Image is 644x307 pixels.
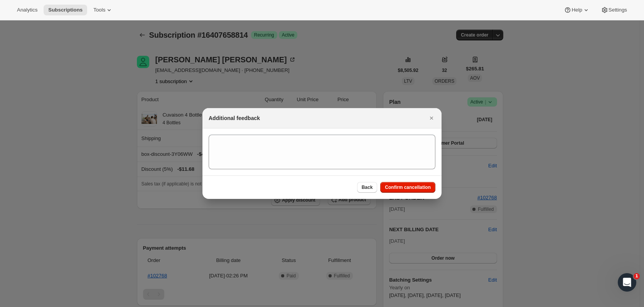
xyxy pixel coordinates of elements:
[618,273,636,292] iframe: Intercom live chat
[44,5,87,15] button: Subscriptions
[89,5,118,15] button: Tools
[596,5,632,15] button: Settings
[634,273,640,279] span: 1
[12,5,42,15] button: Analytics
[380,182,435,193] button: Confirm cancellation
[93,7,105,13] span: Tools
[609,7,627,13] span: Settings
[572,7,582,13] span: Help
[426,113,437,123] button: Close
[17,7,37,13] span: Analytics
[385,184,431,190] span: Confirm cancellation
[357,182,378,193] button: Back
[559,5,594,15] button: Help
[362,184,373,190] span: Back
[48,7,83,13] span: Subscriptions
[209,114,260,122] h2: Additional feedback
